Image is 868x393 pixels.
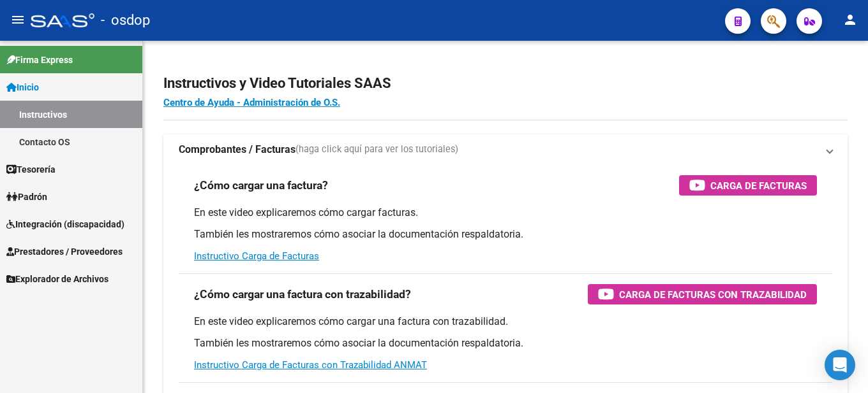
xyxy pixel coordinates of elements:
a: Instructivo Carga de Facturas [194,250,319,262]
span: Padrón [6,190,47,204]
span: Carga de Facturas con Trazabilidad [619,287,807,303]
strong: Comprobantes / Facturas [179,143,296,157]
span: Integración (discapacidad) [6,217,124,231]
button: Carga de Facturas [679,175,817,196]
span: Carga de Facturas [710,178,807,194]
h3: ¿Cómo cargar una factura? [194,176,328,194]
a: Instructivo Carga de Facturas con Trazabilidad ANMAT [194,359,427,371]
span: Inicio [6,80,39,94]
div: Open Intercom Messenger [825,350,855,380]
span: Firma Express [6,53,73,67]
a: Centro de Ayuda - Administración de O.S. [163,97,340,108]
span: Prestadores / Proveedores [6,245,123,259]
p: En este video explicaremos cómo cargar facturas. [194,206,817,220]
button: Carga de Facturas con Trazabilidad [588,284,817,304]
span: (haga click aquí para ver los tutoriales) [296,143,458,157]
span: Explorador de Archivos [6,272,108,286]
h2: Instructivos y Video Tutoriales SAAS [163,71,848,96]
span: - osdop [101,6,150,34]
p: También les mostraremos cómo asociar la documentación respaldatoria. [194,227,817,241]
mat-icon: menu [10,12,26,27]
p: En este video explicaremos cómo cargar una factura con trazabilidad. [194,315,817,329]
span: Tesorería [6,162,56,176]
h3: ¿Cómo cargar una factura con trazabilidad? [194,285,411,303]
p: También les mostraremos cómo asociar la documentación respaldatoria. [194,336,817,350]
mat-expansion-panel-header: Comprobantes / Facturas(haga click aquí para ver los tutoriales) [163,134,848,165]
mat-icon: person [842,12,858,27]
